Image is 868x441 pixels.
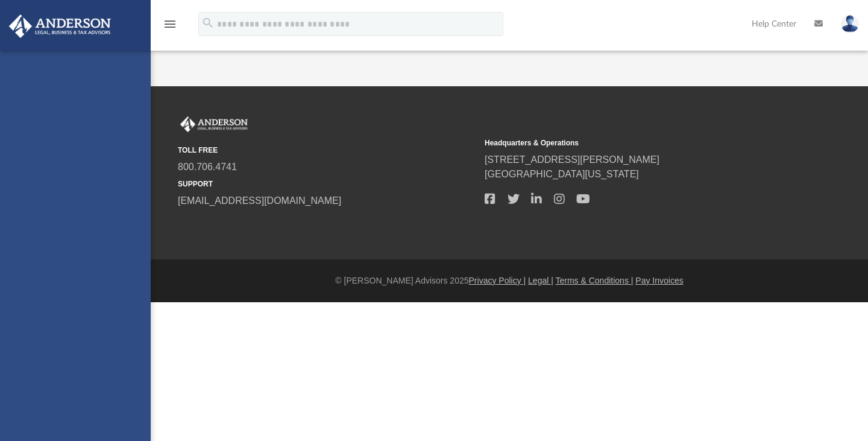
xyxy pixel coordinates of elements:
small: TOLL FREE [178,145,476,156]
img: Anderson Advisors Platinum Portal [5,14,115,38]
a: Legal | [528,276,553,285]
a: Privacy Policy | [469,276,526,285]
a: [STREET_ADDRESS][PERSON_NAME] [485,154,659,165]
a: [GEOGRAPHIC_DATA][US_STATE] [485,169,639,179]
small: SUPPORT [178,179,476,189]
small: Headquarters & Operations [485,138,783,148]
a: menu [163,23,177,31]
a: Terms & Conditions | [556,276,634,285]
div: © [PERSON_NAME] Advisors 2025 [151,274,868,287]
img: Anderson Advisors Platinum Portal [178,116,250,132]
a: [EMAIL_ADDRESS][DOMAIN_NAME] [178,195,341,206]
img: User Pic [841,15,859,33]
i: search [201,16,215,30]
a: 800.706.4741 [178,162,237,172]
a: Pay Invoices [635,276,683,285]
i: menu [163,17,177,31]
